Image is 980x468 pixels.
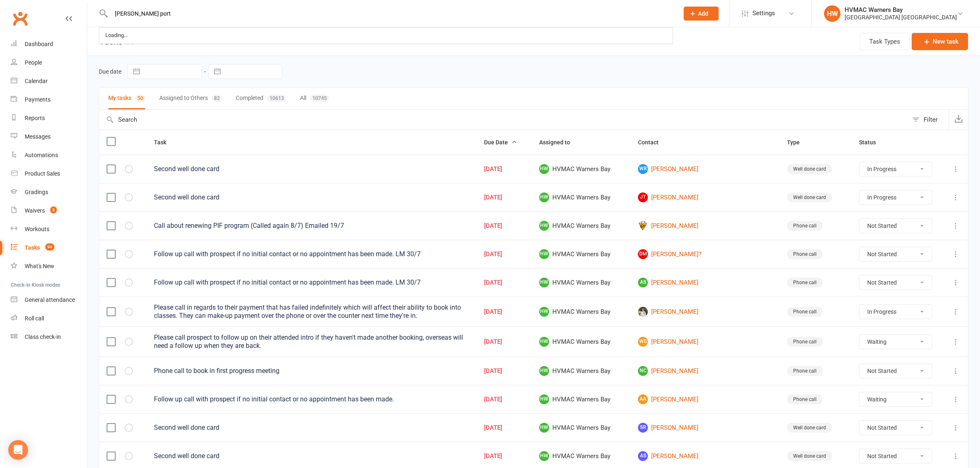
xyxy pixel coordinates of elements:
[539,278,549,287] span: HW
[484,338,524,345] div: [DATE]
[11,146,87,164] a: Automations
[539,451,624,461] span: HVMAC Warners Bay
[154,165,469,173] div: Second well done card
[638,278,772,287] a: AS[PERSON_NAME]
[154,139,175,146] span: Task
[154,278,469,287] div: Follow up call with prospect if no initial contact or no appointment has been made. LM 30/7
[698,10,708,17] span: Add
[539,221,549,231] span: HW
[539,451,549,461] span: HW
[11,53,87,72] a: People
[11,90,87,109] a: Payments
[11,309,87,328] a: Roll call
[684,7,719,21] button: Add
[11,72,87,90] a: Calendar
[539,307,549,317] span: HW
[912,33,968,50] button: New task
[154,250,469,258] div: Follow up call with prospect if no initial contact or no appointment has been made. LM 30/7
[135,95,145,102] div: 50
[638,394,772,404] a: AA[PERSON_NAME]
[638,139,668,146] span: Contact
[638,221,648,231] img: Charlotte Flett
[845,14,957,21] div: [GEOGRAPHIC_DATA] [GEOGRAPHIC_DATA]
[154,222,469,230] div: Call about renewing PIF program (Called again 8/7) Emailed 19/7
[539,423,624,433] span: HVMAC Warners Bay
[539,164,549,174] span: HW
[484,453,524,460] div: [DATE]
[212,95,222,102] div: 82
[539,366,549,376] span: HW
[154,334,469,350] div: Please call prospect to follow up on their attended intro if they haven't made another booking, o...
[484,139,517,146] span: Due Date
[310,95,329,102] div: 10745
[484,396,524,403] div: [DATE]
[484,308,524,315] div: [DATE]
[10,8,30,29] a: Clubworx
[787,221,823,231] div: Phone call
[25,297,75,303] div: General attendance
[11,220,87,239] a: Workouts
[25,263,54,269] div: What's New
[824,5,840,22] div: HW
[859,137,885,147] button: Status
[539,137,579,147] button: Assigned to
[787,307,823,317] div: Phone call
[539,366,624,376] span: HVMAC Warners Bay
[638,249,648,259] span: DM
[11,109,87,127] a: Reports
[638,192,648,202] span: JT
[109,8,673,19] input: Search...
[787,337,823,347] div: Phone call
[638,451,772,461] a: AS[PERSON_NAME]
[787,139,809,146] span: Type
[845,6,957,14] div: HVMAC Warners Bay
[159,88,222,109] button: Assigned to Others82
[154,304,469,320] div: Please call in regards to their payment that has failed indefinitely which will affect their abil...
[25,226,49,232] div: Workouts
[924,115,938,125] div: Filter
[11,35,87,53] a: Dashboard
[484,137,517,147] button: Due Date
[300,88,329,109] button: All10745
[638,249,772,259] a: DM[PERSON_NAME]?
[99,68,121,75] label: Due date
[787,192,832,202] div: Well done card
[25,133,51,140] div: Messages
[11,183,87,202] a: Gradings
[638,366,772,376] a: NC[PERSON_NAME]
[154,395,469,403] div: Follow up call with prospect if no initial contact or no appointment has been made.
[539,394,549,404] span: HW
[154,452,469,460] div: Second well done card
[787,249,823,259] div: Phone call
[11,202,87,220] a: Waivers 3
[25,152,58,158] div: Automations
[236,88,286,109] button: Completed10613
[25,41,53,47] div: Dashboard
[859,139,885,146] span: Status
[539,278,624,287] span: HVMAC Warners Bay
[539,394,624,404] span: HVMAC Warners Bay
[11,328,87,346] a: Class kiosk mode
[638,423,772,433] a: SR[PERSON_NAME]
[787,137,809,147] button: Type
[908,110,949,130] button: Filter
[638,451,648,461] span: AS
[638,221,772,231] a: [PERSON_NAME]
[108,88,145,109] button: My tasks50
[11,291,87,309] a: General attendance kiosk mode
[25,207,45,214] div: Waivers
[25,96,51,103] div: Payments
[638,307,648,317] img: Jaxon Osborne
[268,95,286,102] div: 10613
[484,424,524,431] div: [DATE]
[99,110,908,130] input: Search
[787,451,832,461] div: Well done card
[87,27,135,56] h1: Tasks
[638,337,648,347] span: WG
[11,164,87,183] a: Product Sales
[539,192,624,202] span: HVMAC Warners Bay
[787,423,832,433] div: Well done card
[638,423,648,433] span: SR
[45,243,54,250] span: 94
[539,423,549,433] span: HW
